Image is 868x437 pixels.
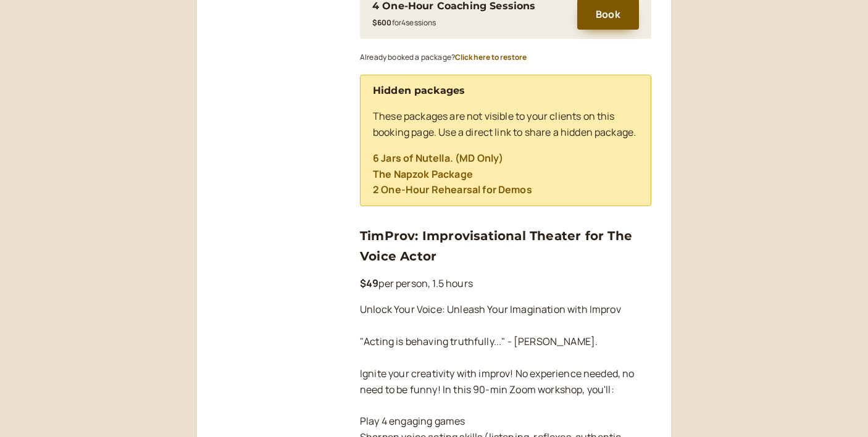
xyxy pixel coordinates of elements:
p: per person, 1.5 hours [360,276,651,292]
a: 2 One-Hour Rehearsal for Demos [373,183,532,196]
b: $49 [360,277,378,290]
button: Click here to restore [455,53,527,62]
small: for 4 session s [372,17,436,28]
small: Already booked a package? [360,52,527,62]
a: 6 Jars of Nutella. (MD Only) [373,151,503,165]
a: TimProv: Improvisational Theater for The Voice Actor [360,228,632,263]
h4: Hidden packages [373,83,638,99]
a: The Napzok Package [373,167,473,181]
p: These packages are not visible to your clients on this booking page. Use a direct link to share a... [373,109,638,141]
b: $600 [372,17,392,28]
